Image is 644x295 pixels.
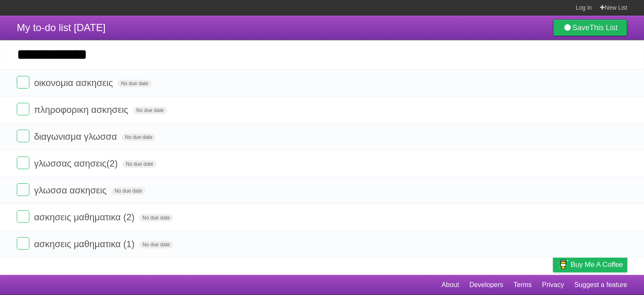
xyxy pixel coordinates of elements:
span: ασκησεις μαθηματικα (1) [34,239,137,249]
span: No due date [122,133,156,141]
span: διαγωνισμα γλωσσα [34,131,119,142]
span: ασκησεις μαθηματικα (2) [34,212,137,222]
span: πληροφορικη ασκησεις [34,104,130,115]
span: Buy me a coffee [571,257,623,272]
label: Done [17,130,29,142]
span: No due date [139,241,173,248]
span: No due date [139,214,173,222]
a: Terms [514,277,532,293]
label: Done [17,237,29,250]
span: No due date [117,80,151,87]
label: Done [17,157,29,169]
label: Done [17,210,29,223]
a: SaveThis List [553,19,627,36]
a: Suggest a feature [574,277,627,293]
span: My to-do list [DATE] [17,22,106,33]
span: No due date [133,107,167,114]
a: Developers [469,277,503,293]
span: γλωσσα ασκησεις [34,185,109,196]
span: γλωσσας ασησεις(2) [34,158,120,169]
img: Buy me a coffee [557,257,569,272]
span: No due date [122,160,156,168]
a: About [441,277,459,293]
label: Done [17,103,29,115]
span: No due date [112,187,145,195]
a: Privacy [542,277,564,293]
span: οικονομια ασκησεις [34,78,115,88]
b: This List [589,23,618,32]
label: Done [17,76,29,89]
label: Done [17,183,29,196]
a: Buy me a coffee [553,257,627,272]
